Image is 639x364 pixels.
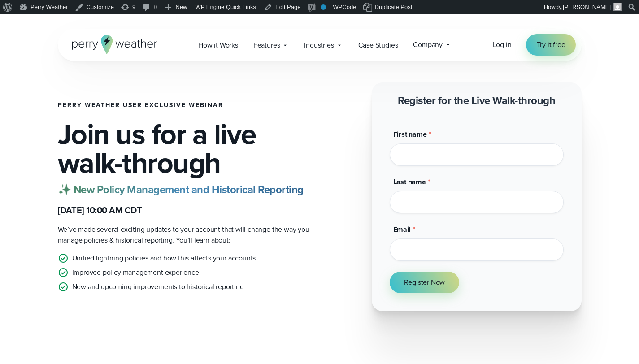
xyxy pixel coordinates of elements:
span: Last name [393,177,426,187]
span: Try it free [537,39,565,50]
span: [PERSON_NAME] [563,4,611,10]
strong: ✨ New Policy Management and Historical Reporting [58,182,304,198]
a: Case Studies [351,36,406,54]
a: Try it free [526,34,576,56]
span: Register Now [404,277,445,288]
span: How it Works [198,40,238,51]
span: Company [413,39,443,50]
strong: [DATE] 10:00 AM CDT [58,204,142,217]
span: Industries [304,40,334,51]
span: Features [253,40,280,51]
button: Register Now [390,272,460,293]
div: No index [321,4,326,10]
a: How it Works [191,36,246,54]
span: Email [393,224,411,234]
span: Case Studies [358,40,398,51]
span: Log in [493,39,512,50]
span: We’ve made several exciting updates to your account that will change the way you manage policies ... [58,224,309,245]
a: Log in [493,39,512,50]
p: Unified lightning policies and how this affects your accounts [72,253,256,264]
p: Improved policy management experience [72,267,199,278]
p: New and upcoming improvements to historical reporting [72,282,244,292]
strong: Register for the Live Walk-through [398,92,555,108]
h1: Perry Weather User Exclusive Webinar [58,102,313,109]
h2: Join us for a live walk-through [58,120,313,177]
span: First name [393,129,427,139]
